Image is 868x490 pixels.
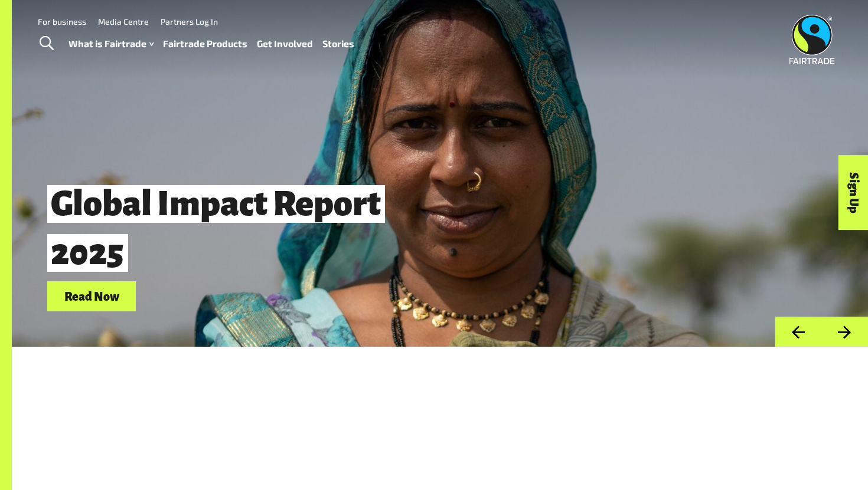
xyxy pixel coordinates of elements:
img: Fairtrade Australia New Zealand logo [789,15,835,64]
a: Toggle Search [32,29,61,58]
a: Stories [322,35,354,52]
button: Previous [775,317,821,347]
a: Get Involved [257,35,313,52]
a: Read Now [47,281,136,311]
a: Fairtrade Products [163,35,247,52]
a: Partners Log In [161,17,218,27]
a: Media Centre [98,17,149,27]
a: What is Fairtrade [68,35,154,52]
a: For business [38,17,86,27]
span: Global Impact Report 2025 [47,185,385,272]
button: Next [821,317,868,347]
